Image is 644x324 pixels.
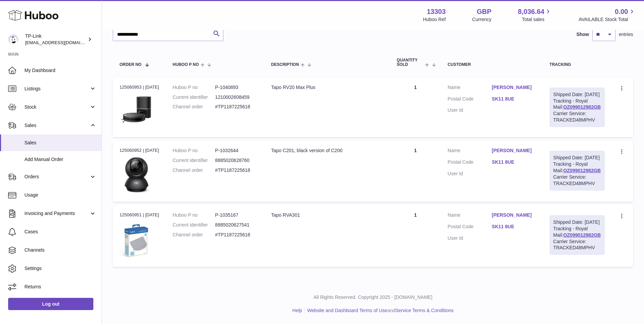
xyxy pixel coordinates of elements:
label: Show [576,31,589,38]
strong: 13303 [427,7,446,16]
dt: Postal Code [448,223,492,232]
div: Tapo RV20 Max Plus [271,84,383,91]
span: Invoicing and Payments [24,210,89,217]
img: 1741107177.jpg [119,220,153,258]
dt: Current identifier [173,157,215,164]
span: Channels [24,247,96,253]
span: Huboo P no [173,62,199,67]
span: Order No [119,62,142,67]
td: 1 [390,205,441,267]
dd: P-1040893 [215,84,258,91]
dt: Name [448,212,492,220]
dt: Huboo P no [173,212,215,218]
span: Stock [24,104,89,110]
dt: Current identifier [173,222,215,228]
span: Orders [24,174,89,180]
span: Sales [24,122,89,129]
div: 125060952 | [DATE] [119,147,159,154]
dt: Name [448,84,492,92]
div: Tracking - Royal Mail: [550,215,605,255]
dd: 8885020627541 [215,222,258,228]
div: Huboo Ref [423,16,446,23]
span: Usage [24,192,96,198]
div: 125060951 | [DATE] [119,212,159,218]
span: Settings [24,265,96,272]
a: [PERSON_NAME] [492,212,536,218]
a: Log out [8,298,93,310]
a: 0.00 AVAILABLE Stock Total [578,7,636,23]
dd: P-1035167 [215,212,258,218]
span: 0.00 [615,7,628,16]
p: All Rights Reserved. Copyright 2025 - [DOMAIN_NAME] [107,294,639,301]
dd: #TP1187225618 [215,104,258,110]
a: Service Terms & Conditions [395,308,454,313]
dt: Channel order [173,104,215,110]
dt: Huboo P no [173,84,215,91]
td: 1 [390,141,441,202]
span: AVAILABLE Stock Total [578,16,636,23]
div: Carrier Service: TRACKED48MPHV [553,110,601,123]
div: Tapo C201, black version of C200 [271,147,383,154]
dt: Channel order [173,232,215,238]
span: Description [271,62,299,67]
div: Shipped Date: [DATE] [553,155,601,161]
a: [PERSON_NAME] [492,84,536,91]
a: OZ099012982GB [563,168,601,173]
a: SK11 8UE [492,223,536,230]
a: SK11 8UE [492,159,536,165]
div: Shipped Date: [DATE] [553,219,601,226]
dt: Postal Code [448,159,492,167]
dt: User Id [448,170,492,177]
a: [PERSON_NAME] [492,147,536,154]
a: SK11 8UE [492,96,536,102]
div: Customer [448,62,536,67]
div: Tapo RVA301 [271,212,383,218]
div: Carrier Service: TRACKED48MPHV [553,174,601,187]
span: entries [619,31,633,38]
strong: GBP [477,7,491,16]
div: Carrier Service: TRACKED48MPHV [553,238,601,251]
span: Total sales [522,16,552,23]
div: Tracking - Royal Mail: [550,151,605,190]
span: My Dashboard [24,67,96,74]
div: 125060953 | [DATE] [119,84,159,90]
dt: Postal Code [448,96,492,104]
dd: 8885020628760 [215,157,258,164]
dd: #TP1187225618 [215,232,258,238]
span: Quantity Sold [397,58,424,67]
li: and [305,307,454,314]
span: Sales [24,140,96,146]
div: TP-Link [25,33,86,46]
div: Shipped Date: [DATE] [553,91,601,98]
span: Add Manual Order [24,156,96,163]
a: OZ099012982GB [563,104,601,110]
div: Currency [472,16,492,23]
dd: 1210002608459 [215,94,258,101]
dd: P-1032644 [215,147,258,154]
a: Website and Dashboard Terms of Use [307,308,387,313]
dt: Channel order [173,167,215,174]
dt: Name [448,147,492,156]
dt: User Id [448,107,492,113]
a: 8,036.64 Total sales [518,7,552,23]
span: Returns [24,284,96,290]
span: Listings [24,86,89,92]
div: Tracking [550,62,605,67]
td: 1 [390,77,441,137]
img: internalAdmin-13303@internal.huboo.com [8,34,18,44]
a: Help [292,308,302,313]
div: Tracking - Royal Mail: [550,88,605,127]
dt: Current identifier [173,94,215,101]
img: 133031739979760.jpg [119,156,153,193]
span: [EMAIL_ADDRESS][DOMAIN_NAME] [25,40,100,45]
dt: Huboo P no [173,147,215,154]
span: Cases [24,229,96,235]
img: 1744299214.jpg [119,92,153,124]
dd: #TP1187225618 [215,167,258,174]
a: OZ099012982GB [563,232,601,238]
dt: User Id [448,235,492,241]
span: 8,036.64 [518,7,545,16]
